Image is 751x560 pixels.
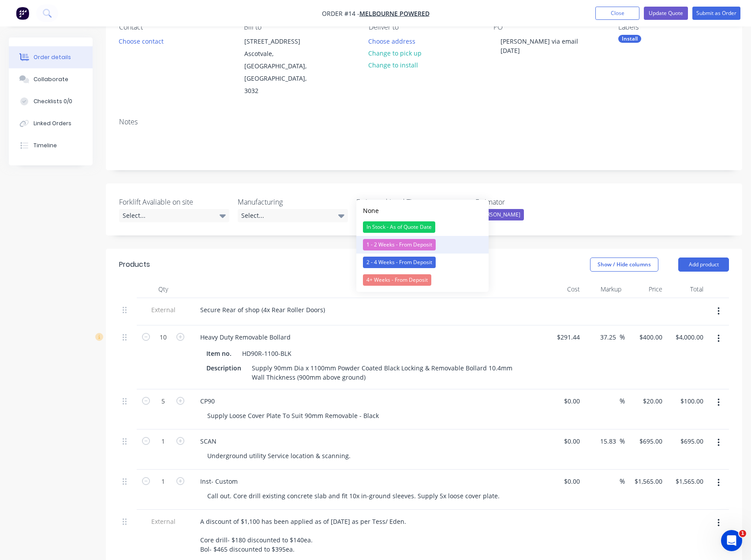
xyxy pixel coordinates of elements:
div: Notes [119,118,729,126]
div: Call out. Core drill existing concrete slab and fit 10x in-ground sleeves. Supply 5x loose cover ... [200,489,507,502]
button: Change to pick up [364,47,426,59]
div: 2 - 4 Weeks - From Deposit [363,257,436,268]
button: 1 - 2 Weeks - From Deposit [356,236,489,254]
div: HD90R-1100-BLK [239,347,295,360]
button: Add product [678,258,729,272]
div: Description [203,362,245,374]
div: [STREET_ADDRESS]Ascotvale, [GEOGRAPHIC_DATA], [GEOGRAPHIC_DATA], 3032 [237,35,325,97]
span: % [620,476,625,486]
label: Estimated Lead Time [356,197,467,207]
div: Secure Rear of shop (4x Rear Roller Doors) [193,303,332,316]
span: External [140,305,186,314]
div: Bill to [244,23,355,31]
div: Order details [34,53,71,61]
div: Install [618,35,641,43]
div: Select... [119,209,229,222]
label: Estimator [475,197,586,207]
button: Submit as Order [692,7,740,20]
div: Products [119,259,150,270]
span: External [140,517,186,526]
div: Contact [119,23,230,31]
div: Underground utility Service location & scanning. [200,449,358,462]
div: None [363,206,379,215]
span: 1 [739,530,746,537]
div: [PERSON_NAME] via email [DATE] [493,35,604,57]
div: Inst- Custom [193,475,245,488]
div: PO [493,23,604,31]
button: Timeline [9,134,93,157]
div: Heavy Duty Removable Bollard [193,331,298,343]
button: Choose contact [114,35,168,47]
button: Linked Orders [9,112,93,134]
div: Cost [542,280,583,298]
span: % [620,332,625,342]
button: Change to install [364,59,423,71]
img: Factory [16,7,29,20]
span: Order #14 - [322,9,359,18]
button: 2 - 4 Weeks - From Deposit [356,254,489,271]
button: In Stock - As of Quote Date [356,218,489,236]
button: Close [595,7,639,20]
div: Ascotvale, [GEOGRAPHIC_DATA], [GEOGRAPHIC_DATA], 3032 [244,48,318,97]
button: Collaborate [9,68,93,90]
button: Choose address [364,35,420,47]
div: Item no. [203,347,235,360]
button: 4+ Weeks - From Deposit [356,271,489,289]
iframe: Intercom live chat [721,530,742,551]
div: Markup [583,280,624,298]
span: % [620,396,625,406]
div: Checklists 0/0 [34,97,72,105]
div: Timeline [34,142,57,149]
div: Supply 90mm Dia x 1100mm Powder Coated Black Locking & Removable Bollard 10.4mm Wall Thickness (9... [248,362,526,384]
div: [PERSON_NAME] [475,209,524,220]
div: Collaborate [34,75,68,83]
div: Labels [618,23,729,31]
div: Select... [238,209,348,222]
span: % [620,436,625,446]
div: SCAN [193,435,224,448]
div: Total [666,280,707,298]
div: Price [625,280,666,298]
label: Forklift Avaliable on site [119,197,229,207]
div: Qty [137,280,190,298]
div: [STREET_ADDRESS] [244,35,318,48]
div: 4+ Weeks - From Deposit [363,274,431,286]
div: Linked Orders [34,119,71,127]
button: Show / Hide columns [590,258,658,272]
label: Manufacturing [238,197,348,207]
button: None [356,203,489,218]
a: Melbourne Powered [359,9,430,18]
div: 1 - 2 Weeks - From Deposit [363,239,436,250]
div: In Stock - As of Quote Date [363,221,435,233]
div: Deliver to [369,23,479,31]
button: Update Quote [644,7,688,20]
button: Checklists 0/0 [9,90,93,112]
button: Order details [9,46,93,68]
div: CP90 [193,395,222,407]
div: Supply Loose Cover Plate To Suit 90mm Removable - Black [200,409,386,422]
